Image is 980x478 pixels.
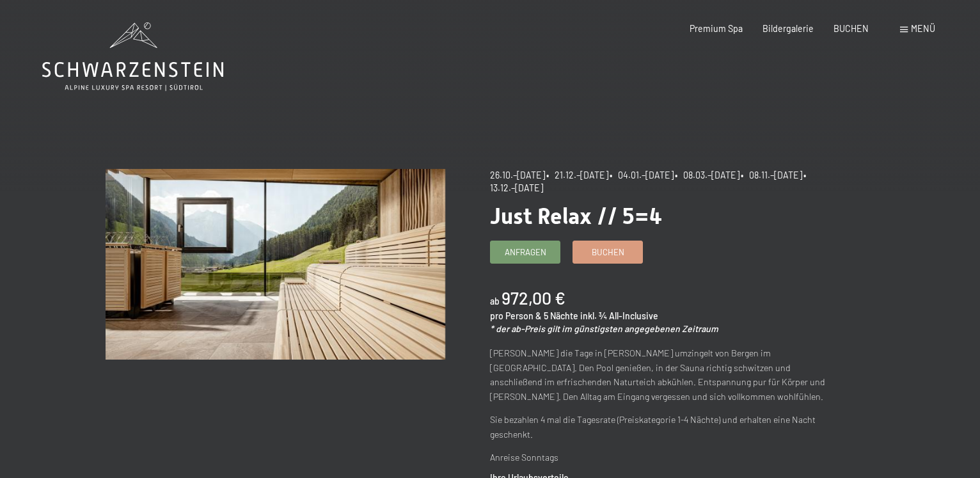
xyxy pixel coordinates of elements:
[490,310,542,321] span: pro Person &
[491,241,560,262] a: Anfragen
[490,413,829,442] p: Sie bezahlen 4 mal die Tagesrate (Preiskategorie 1-4 Nächte) und erhalten eine Nacht geschenkt.
[690,23,743,34] a: Premium Spa
[573,241,642,262] a: Buchen
[490,346,829,404] p: [PERSON_NAME] die Tage in [PERSON_NAME] umzingelt von Bergen im [GEOGRAPHIC_DATA]. Den Pool genie...
[505,246,546,258] span: Anfragen
[741,170,802,180] span: • 08.11.–[DATE]
[580,310,658,321] span: inkl. ¾ All-Inclusive
[490,203,662,229] span: Just Relax // 5=4
[502,287,565,308] b: 972,00 €
[675,170,739,180] span: • 08.03.–[DATE]
[592,246,624,258] span: Buchen
[911,23,935,34] span: Menü
[610,170,674,180] span: • 04.01.–[DATE]
[490,323,718,334] em: * der ab-Preis gilt im günstigsten angegebenen Zeitraum
[834,23,869,34] a: BUCHEN
[546,170,608,180] span: • 21.12.–[DATE]
[490,450,829,465] p: Anreise Sonntags
[763,23,814,34] a: Bildergalerie
[106,169,445,360] img: Just Relax // 5=4
[490,170,810,193] span: • 13.12.–[DATE]
[490,170,545,180] span: 26.10.–[DATE]
[490,296,500,307] span: ab
[544,310,578,321] span: 5 Nächte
